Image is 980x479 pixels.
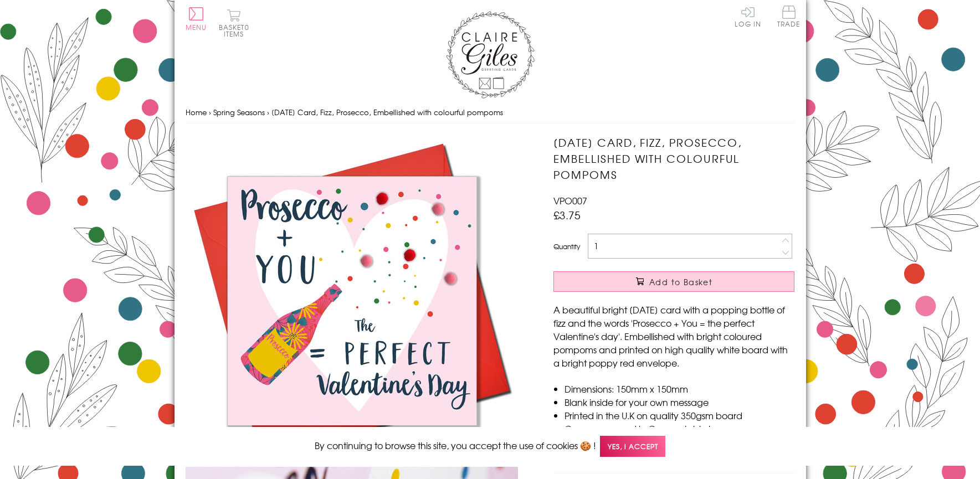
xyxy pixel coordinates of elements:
button: Menu [186,7,207,30]
a: Home [186,107,207,117]
img: Valentine's Day Card, Fizz, Prosecco, Embellished with colourful pompoms [186,135,518,467]
button: Add to Basket [553,271,794,292]
span: Menu [186,22,207,32]
li: Printed in the U.K on quality 350gsm board [565,409,794,422]
span: › [209,107,211,117]
a: Trade [777,6,801,29]
img: Claire Giles Greetings Cards [446,11,535,99]
nav: breadcrumbs [186,101,795,124]
a: Spring Seasons [213,107,265,117]
span: Trade [777,6,801,27]
span: › [267,107,269,117]
li: Dimensions: 150mm x 150mm [565,382,794,395]
li: Comes wrapped in Compostable bag [565,422,794,435]
a: Log In [735,6,761,27]
span: [DATE] Card, Fizz, Prosecco, Embellished with colourful pompoms [271,107,503,117]
span: VPO007 [553,194,587,207]
span: Yes, I accept [600,436,665,457]
label: Quantity [553,241,580,251]
p: A beautiful bright [DATE] card with a popping bottle of fizz and the words 'Prosecco + You = the ... [553,303,794,369]
span: £3.75 [553,207,581,223]
span: Add to Basket [649,276,712,287]
span: 0 items [224,22,249,39]
li: Blank inside for your own message [565,395,794,409]
h1: [DATE] Card, Fizz, Prosecco, Embellished with colourful pompoms [553,135,794,182]
button: Basket0 items [219,9,249,37]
